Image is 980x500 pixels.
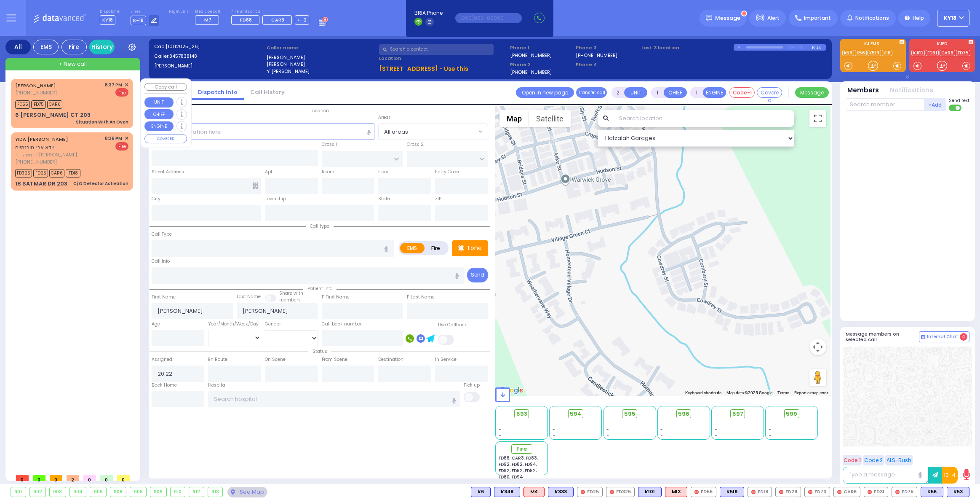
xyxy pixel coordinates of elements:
[548,487,574,497] div: BLS
[378,124,488,140] span: All areas
[279,290,303,296] small: Share with
[31,100,46,109] span: FD75
[169,9,188,14] label: Night unit
[15,180,67,188] div: 18 SATMAR DR 203
[706,15,712,21] img: message.svg
[581,490,585,494] img: red-radio-icon.svg
[267,54,376,61] label: [PERSON_NAME]
[144,97,174,108] button: UNIT
[732,410,743,418] span: 597
[100,15,115,25] span: KY18
[50,475,62,481] span: 0
[804,14,831,22] span: Important
[110,487,126,497] div: 906
[47,100,62,109] span: CAR6
[267,61,376,68] label: [PERSON_NAME]
[499,426,501,433] span: -
[265,169,272,175] label: Apt
[926,50,939,56] a: FD31
[577,487,603,497] div: FD25
[510,61,573,68] span: Phone 2
[779,490,783,494] img: red-radio-icon.svg
[195,9,222,14] label: Medic on call
[105,135,122,142] span: 8:36 PM
[638,487,662,497] div: K101
[144,109,174,119] button: CHIEF
[691,487,716,497] div: FD55
[5,40,31,54] div: All
[208,391,459,407] input: Search hospital
[864,487,888,497] div: FD31
[882,50,892,56] a: K18
[379,44,494,55] input: Search a contact
[947,487,969,497] div: K53
[694,490,699,494] img: red-radio-icon.svg
[297,16,307,23] span: +-2
[499,420,501,426] span: -
[50,487,66,497] div: 903
[553,433,555,439] span: -
[279,297,301,303] span: members
[523,487,545,497] div: M4
[378,356,403,363] label: Destination
[407,141,424,148] label: Cross 2
[15,169,32,177] span: FD325
[152,258,170,265] label: Call Info
[265,321,281,328] label: Gender
[947,487,969,497] div: BLS
[614,110,794,127] input: Search location
[523,487,545,497] div: ALS
[15,136,68,142] a: YIDA [PERSON_NAME]
[83,475,96,481] span: 0
[131,9,160,14] label: Lines
[494,487,520,497] div: BLS
[15,89,57,96] span: [PHONE_NUMBER]
[775,487,801,497] div: FD29
[769,426,771,433] span: -
[715,420,717,426] span: -
[144,121,174,132] button: ENGINE
[253,183,259,189] span: Other building occupants
[664,87,687,98] button: CHIEF
[59,60,87,68] span: + New call
[471,487,491,497] div: K6
[467,244,482,253] p: Tone
[435,356,457,363] label: In Service
[919,331,969,342] button: Internal Chat 4
[641,44,734,51] label: Last 3 location
[553,426,555,433] span: -
[100,9,121,14] label: Dispatcher
[265,356,286,363] label: On Scene
[130,487,146,497] div: 908
[660,426,663,433] span: -
[570,410,582,418] span: 594
[15,144,54,151] span: יודא ארי' טורנהיים
[265,196,286,202] label: Township
[767,14,780,22] span: Alert
[105,82,122,88] span: 8:37 PM
[33,40,59,54] div: EMS
[117,475,130,481] span: 0
[715,433,717,439] span: -
[208,356,227,363] label: En Route
[166,43,200,50] span: [10112025_26]
[665,487,687,497] div: M13
[322,169,334,175] label: Room
[921,335,925,339] img: comment-alt.png
[840,42,906,48] label: KJ EMS...
[308,348,331,355] span: Status
[497,385,525,396] img: Google
[703,87,726,98] button: ENGINE
[424,243,448,253] label: Fire
[144,83,187,91] button: Copy call
[610,490,614,494] img: red-radio-icon.svg
[237,293,261,300] label: Last Name
[510,52,552,58] label: [PHONE_NUMBER]
[795,87,829,98] button: Message
[751,490,756,494] img: red-radio-icon.svg
[909,42,975,48] label: KJFD
[949,104,962,112] label: Turn off text
[15,82,56,89] a: [PERSON_NAME]
[529,110,571,127] button: Show satellite imagery
[152,196,160,202] label: City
